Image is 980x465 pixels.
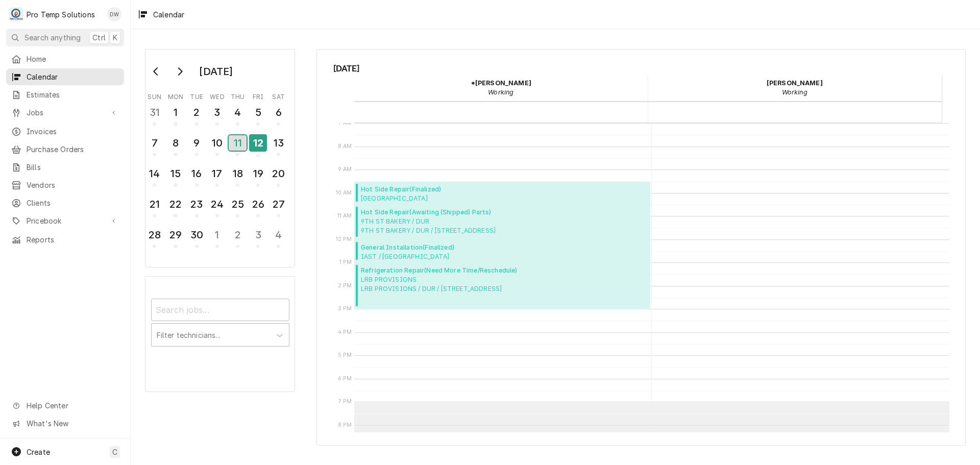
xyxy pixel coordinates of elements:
[207,89,227,102] th: Wednesday
[6,159,124,176] a: Bills
[361,266,518,275] span: Refrigeration Repair ( Need More Time/Reschedule )
[9,7,23,21] div: P
[209,135,225,151] div: 10
[271,105,286,120] div: 6
[335,212,355,220] span: 11 AM
[361,243,470,252] span: General Installation ( Finalized )
[27,54,119,64] span: Home
[186,89,207,102] th: Tuesday
[209,105,225,120] div: 3
[250,227,266,242] div: 3
[6,29,124,46] button: Search anythingCtrlK
[189,105,205,120] div: 2
[27,71,119,82] span: Calendar
[209,166,225,181] div: 17
[189,197,205,212] div: 23
[167,166,183,181] div: 15
[27,9,95,20] div: Pro Temp Solutions
[271,227,286,242] div: 4
[169,63,190,80] button: Go to next month
[354,240,650,263] div: General Installation(Finalized)IAST / [GEOGRAPHIC_DATA]IAST- DUR #1 / [STREET_ADDRESS]
[250,105,266,120] div: 5
[316,49,966,446] div: Calendar Calendar
[361,194,548,202] span: [GEOGRAPHIC_DATA] [PERSON_NAME] / DUR / [STREET_ADDRESS][PERSON_NAME]
[6,51,124,67] a: Home
[189,227,205,242] div: 30
[335,282,355,290] span: 2 PM
[271,197,286,212] div: 27
[228,89,248,102] th: Thursday
[209,197,225,212] div: 24
[195,63,236,80] div: [DATE]
[6,123,124,140] a: Invoices
[337,258,355,266] span: 1 PM
[471,79,531,87] strong: *[PERSON_NAME]
[189,166,205,181] div: 16
[112,447,117,457] span: C
[271,166,286,181] div: 20
[354,182,650,205] div: [Service] Hot Side Repair TOBACCO ROAD SPORTS CAFE TOBACCO RD / DUR / 280 S Mangum St, Durham, NC...
[27,162,119,173] span: Bills
[6,212,124,229] a: Go to Pricebook
[230,105,246,120] div: 4
[6,86,124,103] a: Estimates
[333,62,949,75] span: [DATE]
[336,119,355,127] span: 7 AM
[145,276,295,391] div: Calendar Filters
[6,415,124,432] a: Go to What's New
[27,126,119,137] span: Invoices
[6,141,124,158] a: Purchase Orders
[167,197,183,212] div: 22
[361,208,496,217] span: Hot Side Repair ( Awaiting (Shipped) Parts )
[361,217,496,235] span: 9TH ST BAKERY / DUR 9TH ST BAKERY / DUR / [STREET_ADDRESS]
[361,252,470,260] span: IAST / [GEOGRAPHIC_DATA] IAST- DUR #1 / [STREET_ADDRESS]
[27,215,104,226] span: Pricebook
[167,135,183,151] div: 8
[6,68,124,85] a: Calendar
[336,398,355,406] span: 7 PM
[249,134,267,152] div: 12
[151,289,289,357] div: Calendar Filters
[146,197,162,212] div: 21
[248,89,268,102] th: Friday
[354,205,650,239] div: Hot Side Repair(Awaiting (Shipped) Parts)9TH ST BAKERY / DUR9TH ST BAKERY / DUR / [STREET_ADDRESS]
[271,135,286,151] div: 13
[335,328,355,336] span: 4 PM
[27,89,119,100] span: Estimates
[782,88,807,96] em: Working
[146,63,166,80] button: Go to previous month
[6,231,124,248] a: Reports
[268,89,289,102] th: Saturday
[767,79,823,87] strong: [PERSON_NAME]
[209,227,225,242] div: 1
[146,105,162,120] div: 31
[361,275,518,293] span: LRB PROVISIONS LRB PROVISIONS / DUR / [STREET_ADDRESS]
[354,263,650,309] div: Refrigeration Repair(Need More Time/Reschedule)LRB PROVISIONSLRB PROVISIONS / DUR / [STREET_ADDRESS]
[488,88,513,96] em: Working
[354,263,650,309] div: [Service] Refrigeration Repair LRB PROVISIONS LRB PROVISIONS / DUR / 2009 Guess Rd, Durham, NC 27...
[335,351,355,359] span: 5 PM
[229,135,247,151] div: 11
[335,165,355,174] span: 9 AM
[335,305,355,313] span: 3 PM
[146,166,162,181] div: 14
[6,194,124,211] a: Clients
[333,235,355,243] span: 12 PM
[6,177,124,193] a: Vendors
[27,107,104,118] span: Jobs
[27,198,119,208] span: Clients
[146,135,162,151] div: 7
[335,421,355,429] span: 8 PM
[230,227,246,242] div: 2
[361,185,548,194] span: Hot Side Repair ( Finalized )
[9,7,23,21] div: Pro Temp Solutions's Avatar
[335,375,355,383] span: 6 PM
[354,205,650,239] div: [Service] Hot Side Repair 9TH ST BAKERY / DUR 9TH ST BAKERY / DUR / 136 E Chapel Hill St, Durham,...
[230,197,246,212] div: 25
[354,75,648,101] div: *Kevin Williams - Working
[146,227,162,242] div: 28
[92,32,106,43] span: Ctrl
[167,105,183,120] div: 1
[6,397,124,414] a: Go to Help Center
[27,180,119,190] span: Vendors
